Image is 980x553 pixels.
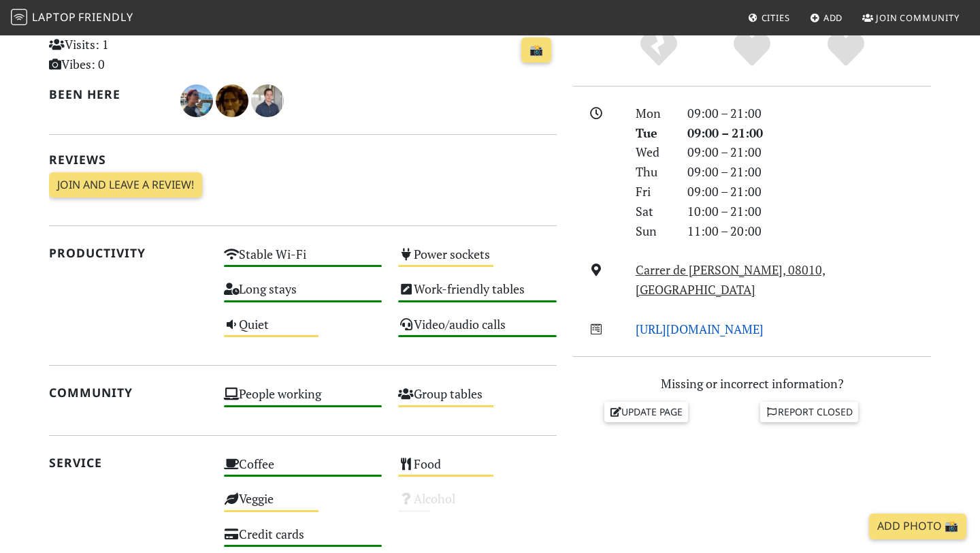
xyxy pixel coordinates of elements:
[636,262,826,298] a: Carrer de [PERSON_NAME], 08010, [GEOGRAPHIC_DATA]
[876,12,960,24] span: Join Community
[612,31,706,69] div: No
[32,10,76,25] span: Laptop
[49,172,202,198] a: Join and leave a review!
[49,87,164,101] h2: Been here
[390,453,565,488] div: Food
[11,6,133,30] a: LaptopFriendly LaptopFriendly
[251,84,284,117] img: 1078-victor.jpg
[627,123,679,143] div: Tue
[390,243,565,278] div: Power sockets
[857,5,965,30] a: Join Community
[180,84,213,117] img: 3207-lucas.jpg
[760,402,858,422] a: Report closed
[742,5,796,30] a: Cities
[49,456,208,470] h2: Service
[251,91,284,108] span: Victor Piella
[11,9,27,25] img: LaptopFriendly
[627,182,679,202] div: Fri
[49,35,208,74] p: Visits: 1 Vibes: 0
[216,453,391,488] div: Coffee
[679,162,939,182] div: 09:00 – 21:00
[216,383,391,417] div: People working
[216,243,391,278] div: Stable Wi-Fi
[604,402,689,422] a: Update page
[216,84,248,117] img: 2029-fabrizio.jpg
[679,142,939,162] div: 09:00 – 21:00
[679,123,939,143] div: 09:00 – 21:00
[49,153,557,167] h2: Reviews
[679,202,939,221] div: 10:00 – 21:00
[679,221,939,241] div: 11:00 – 20:00
[627,142,679,162] div: Wed
[679,104,939,123] div: 09:00 – 21:00
[823,12,843,24] span: Add
[390,383,565,417] div: Group tables
[636,321,764,337] a: [URL][DOMAIN_NAME]
[216,278,391,313] div: Long stays
[216,313,391,348] div: Quiet
[627,162,679,182] div: Thu
[799,31,893,69] div: Definitely!
[762,12,790,24] span: Cities
[705,31,799,69] div: Yes
[627,104,679,123] div: Mon
[78,10,133,25] span: Friendly
[573,374,931,394] p: Missing or incorrect information?
[627,221,679,241] div: Sun
[521,37,551,63] a: 📸
[390,278,565,313] div: Work-friendly tables
[679,182,939,202] div: 09:00 – 21:00
[804,5,849,30] a: Add
[216,488,391,522] div: Veggie
[49,246,208,260] h2: Productivity
[390,488,565,522] div: Alcohol
[627,202,679,221] div: Sat
[216,91,251,108] span: Fabrizio Palasciano
[390,313,565,348] div: Video/audio calls
[49,385,208,400] h2: Community
[180,91,216,108] span: Lucas Picollo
